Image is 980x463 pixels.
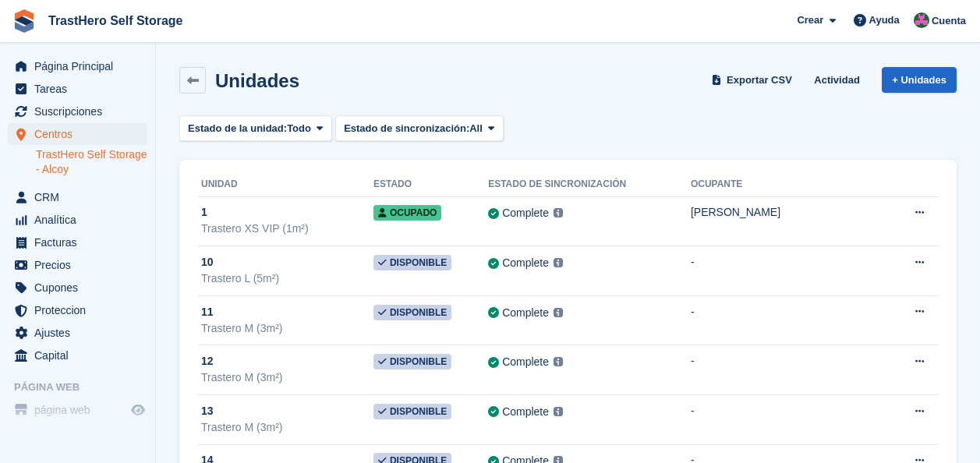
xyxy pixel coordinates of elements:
[727,72,792,88] span: Exportar CSV
[287,121,311,136] span: Todo
[179,115,332,141] button: Estado de la unidad: Todo
[691,295,890,345] td: -
[34,78,128,100] span: Tareas
[201,204,207,221] span: 1
[882,67,957,93] a: + Unidades
[869,12,900,28] span: Ayuda
[34,231,128,253] span: Facturas
[201,403,214,419] span: 13
[201,254,214,270] span: 10
[201,353,214,369] span: 12
[34,55,128,77] span: Página Principal
[34,209,128,231] span: Analítica
[554,308,563,317] img: icon-info-grey-7440780725fd019a000dd9b08b2336e03edf1995a4989e88bcd33f0948082b44.svg
[12,9,36,33] img: stora-icon-8386f47178a22dfd0bd8f6a31ec36ba5ce8667c1dd55bd0f319d3a0aa187defe.svg
[34,254,128,276] span: Precios
[335,115,503,141] button: Estado de sincronización: All
[8,55,147,77] a: menu
[691,395,890,445] td: -
[373,172,488,197] th: Estado
[373,305,451,320] span: Disponible
[8,345,147,366] a: menu
[373,205,441,221] span: Ocupado
[129,401,147,419] a: Vista previa de la tienda
[8,101,147,122] a: menu
[8,299,147,321] a: menu
[34,345,128,366] span: Capital
[373,255,451,270] span: Disponible
[36,147,147,177] a: TrastHero Self Storage - Alcoy
[201,320,373,337] div: Trastero M (3m²)
[554,407,563,416] img: icon-info-grey-7440780725fd019a000dd9b08b2336e03edf1995a4989e88bcd33f0948082b44.svg
[373,404,451,419] span: Disponible
[554,258,563,267] img: icon-info-grey-7440780725fd019a000dd9b08b2336e03edf1995a4989e88bcd33f0948082b44.svg
[709,67,798,93] a: Exportar CSV
[8,322,147,344] a: menu
[34,322,128,344] span: Ajustes
[34,277,128,299] span: Cupones
[469,121,483,136] span: All
[488,172,691,197] th: Estado de sincronización
[8,399,147,421] a: menú
[8,254,147,276] a: menu
[201,369,373,386] div: Trastero M (3m²)
[932,13,966,29] span: Cuenta
[373,354,451,369] span: Disponible
[8,277,147,299] a: menu
[34,186,128,208] span: CRM
[8,209,147,231] a: menu
[188,121,287,136] span: Estado de la unidad:
[34,101,128,122] span: Suscripciones
[691,172,890,197] th: Ocupante
[691,345,890,395] td: -
[201,304,214,320] span: 11
[8,123,147,145] a: menu
[502,354,549,370] div: Complete
[215,70,299,91] h2: Unidades
[8,78,147,100] a: menu
[554,208,563,217] img: icon-info-grey-7440780725fd019a000dd9b08b2336e03edf1995a4989e88bcd33f0948082b44.svg
[914,12,929,28] img: Marua Grioui
[8,186,147,208] a: menu
[502,255,549,271] div: Complete
[502,205,549,221] div: Complete
[34,123,128,145] span: Centros
[34,299,128,321] span: Proteccion
[34,399,128,421] span: página web
[8,231,147,253] a: menu
[344,121,469,136] span: Estado de sincronización:
[201,419,373,436] div: Trastero M (3m²)
[14,380,155,395] span: Página web
[198,172,373,197] th: Unidad
[554,357,563,366] img: icon-info-grey-7440780725fd019a000dd9b08b2336e03edf1995a4989e88bcd33f0948082b44.svg
[201,221,373,237] div: Trastero XS VIP (1m²)
[502,305,549,321] div: Complete
[42,8,189,34] a: TrastHero Self Storage
[201,270,373,287] div: Trastero L (5m²)
[691,246,890,296] td: -
[797,12,823,28] span: Crear
[502,404,549,420] div: Complete
[808,67,866,93] a: Actividad
[691,204,890,221] div: [PERSON_NAME]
